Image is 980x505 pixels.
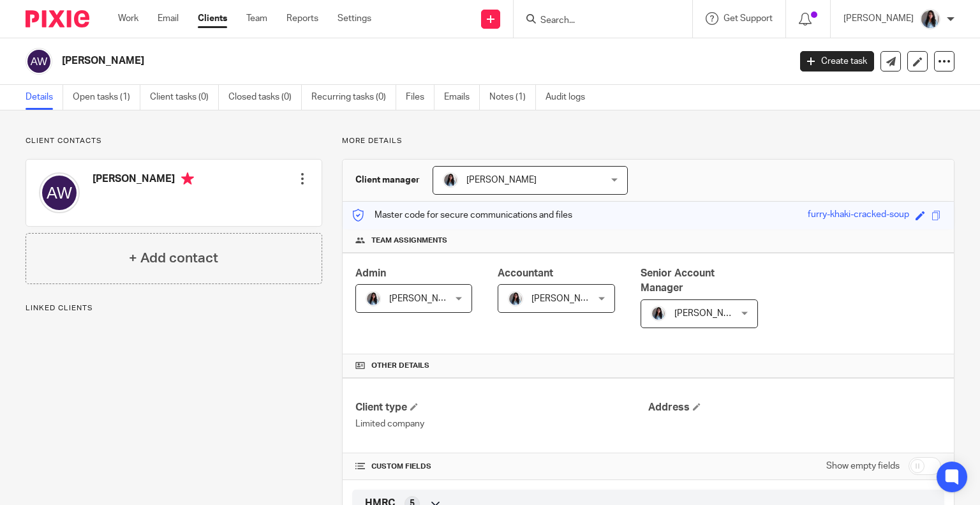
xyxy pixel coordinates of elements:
[443,172,458,188] img: 1653117891607.jpg
[641,268,715,293] span: Senior Account Manager
[352,209,572,222] p: Master code for secure communications and files
[129,248,218,268] h4: + Add contact
[371,236,447,246] span: Team assignments
[498,268,553,278] span: Accountant
[118,12,138,25] a: Work
[246,12,267,25] a: Team
[651,306,666,321] img: 1653117891607.jpg
[26,10,89,27] img: Pixie
[800,51,874,72] a: Create task
[406,85,434,110] a: Files
[158,12,179,25] a: Email
[26,48,52,75] img: svg%3E
[843,12,914,25] p: [PERSON_NAME]
[355,268,386,278] span: Admin
[150,85,219,110] a: Client tasks (0)
[26,136,322,146] p: Client contacts
[62,54,637,68] h2: [PERSON_NAME]
[466,176,537,185] span: [PERSON_NAME]
[73,85,140,110] a: Open tasks (1)
[228,85,302,110] a: Closed tasks (0)
[489,85,536,110] a: Notes (1)
[389,294,459,303] span: [PERSON_NAME]
[920,9,940,29] img: 1653117891607.jpg
[311,85,396,110] a: Recurring tasks (0)
[26,303,322,313] p: Linked clients
[39,172,80,213] img: svg%3E
[724,14,773,23] span: Get Support
[674,309,745,318] span: [PERSON_NAME]
[355,174,420,186] h3: Client manager
[355,401,648,414] h4: Client type
[539,15,654,27] input: Search
[531,294,602,303] span: [PERSON_NAME]
[355,462,648,472] h4: CUSTOM FIELDS
[342,136,954,146] p: More details
[508,291,523,306] img: 1653117891607.jpg
[93,172,194,188] h4: [PERSON_NAME]
[648,401,941,414] h4: Address
[181,172,194,185] i: Primary
[198,12,227,25] a: Clients
[366,291,381,306] img: 1653117891607.jpg
[371,361,429,371] span: Other details
[286,12,318,25] a: Reports
[26,85,63,110] a: Details
[444,85,480,110] a: Emails
[826,460,900,472] label: Show empty fields
[355,418,648,430] p: Limited company
[546,85,595,110] a: Audit logs
[808,208,909,223] div: furry-khaki-cracked-soup
[338,12,371,25] a: Settings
